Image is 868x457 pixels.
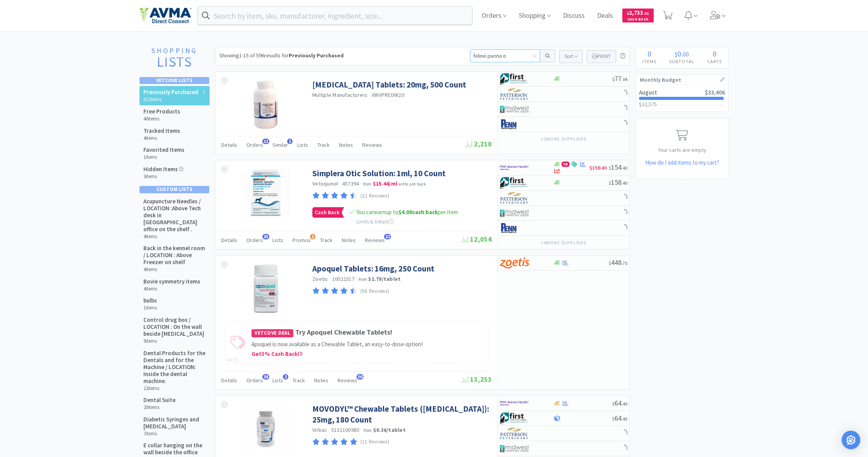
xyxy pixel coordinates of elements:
h6: 3 items [143,174,183,180]
span: from [363,428,372,433]
button: +4more suppliers [537,237,591,248]
a: $2,733.81Cash Back [622,5,654,26]
span: 448 [609,258,627,267]
p: (11 Reviews) [360,438,389,446]
a: Free Products 40items [139,105,210,125]
strong: cash back [398,208,438,216]
span: · [369,91,370,98]
h6: 7 items [143,431,206,437]
img: 740440835fbd49afb28d71e22eb9c1c4_374078.jpeg [241,168,291,218]
img: f6b2451649754179b5b4e0c70c3f7cb0_2.png [500,162,529,174]
span: $ [609,260,611,266]
input: Filter results... [470,49,540,62]
img: f5e969b455434c6296c6d81ef179fa71_3.png [500,88,529,100]
span: Limits & Details [356,218,394,225]
a: Virbac [312,426,327,433]
span: 10022317 [332,275,355,282]
h4: Try Apoquel Chewable Tablets! [251,327,484,338]
img: e1133ece90fa4a959c5ae41b0808c578_9.png [500,222,529,234]
strong: $15.44 / ml [373,180,397,187]
span: 64 [612,399,627,407]
h5: Acupuncture Needles / LOCATION :Above Tech desk in [GEOGRAPHIC_DATA] office on the shelf . [143,198,206,233]
p: (56 Reviews) [360,287,389,296]
p: (22 Reviews) [360,192,389,200]
span: $ [627,11,629,16]
h5: Previously Purchased [143,89,198,96]
span: Reviews [362,141,382,148]
img: a673e5ab4e5e497494167fe422e9a3ab.png [500,257,529,269]
h6: 4 items [143,286,200,292]
input: Search by item, sku, manufacturer, ingredient, size... [198,7,472,24]
span: · [329,275,331,282]
span: $ [675,50,677,58]
span: Promos [293,237,311,244]
span: Track [317,141,330,148]
h5: Free Products [143,108,180,115]
a: Multiple Manufacturers [312,91,368,98]
span: 11 [262,139,269,144]
p: Your carts are empty [636,146,728,154]
span: Details [221,141,237,148]
a: Apoquel Tablets: 16mg, 250 Count [312,263,434,274]
span: 13,253 [462,375,492,384]
span: Cash Back [313,208,341,217]
span: 0 [713,49,716,58]
span: Reviews [338,377,357,384]
span: $ [609,165,611,171]
img: 8d752154d47e4b8f8a4e4c5b80f4c594_158964.png [241,79,291,130]
div: Custom Lists [139,186,209,193]
h6: 40 items [143,116,180,122]
img: e1133ece90fa4a959c5ae41b0808c578_9.png [500,119,529,130]
span: Orders [246,377,263,384]
h2: August [639,89,657,95]
h4: Items [636,58,663,65]
span: You can earn up to per item [356,208,458,216]
a: [MEDICAL_DATA] Tablets: 20mg, 500 Count [312,79,466,90]
span: 1 [310,234,315,239]
span: · [360,180,362,187]
span: · [360,426,362,433]
span: 457394 [342,180,359,187]
span: Lists [297,141,308,148]
h4: Subtotal [663,58,701,65]
span: 1 [287,139,293,144]
span: Cash Back [627,17,649,22]
span: $33,406 [705,89,725,96]
span: from [363,181,372,187]
span: Notes [339,141,353,148]
a: ShoppingLists [139,47,209,73]
span: 154 [609,163,627,172]
span: 12,054 [462,235,492,244]
span: . 04 [622,76,627,82]
span: · [329,426,330,433]
img: ef5c87a2819e4e1e86fddc9eb89f0dd2_366743.jpeg [241,404,291,454]
span: 00 [683,50,689,58]
p: Apoquel is now available as a Chewable Tablet, an easy-to-dose option! [251,340,484,349]
span: . 75 [622,260,627,266]
h1: Shopping [143,47,205,55]
span: . 81 [643,11,649,16]
span: 35 [262,234,269,239]
a: Deals [594,12,616,19]
span: Orders [246,141,263,148]
img: 67d67680309e4a0bb49a5ff0391dcc42_6.png [500,412,529,424]
a: Discuss [560,12,588,19]
span: $ [609,180,611,186]
span: Track [293,377,305,384]
img: a5fb3d9171a646e5bea435a8f02a4828_302833.png [241,263,291,314]
h5: Bovie symmetry items [143,278,200,285]
a: Vetoquinol [312,180,338,187]
img: 4dd14cff54a648ac9e977f0c5da9bc2e_5.png [500,443,529,454]
img: 4dd14cff54a648ac9e977f0c5da9bc2e_5.png [500,103,529,115]
a: MOVODYL™ Chewable Tablets ([MEDICAL_DATA]): 25mg, 180 Count [312,404,490,425]
h5: E collar hanging on the wall beside the office [143,442,206,456]
span: Lists [272,377,283,384]
button: Print [587,50,616,63]
div: Showing 1-15 of 596 results for [219,51,344,60]
span: $ [612,401,615,407]
h5: Diabetic Syringes and [MEDICAL_DATA] [143,416,206,430]
span: 0 [648,49,651,58]
h6: 611 items [143,96,198,103]
h5: Tracked Items [143,127,180,134]
img: f6b2451649754179b5b4e0c70c3f7cb0_2.png [500,397,529,409]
